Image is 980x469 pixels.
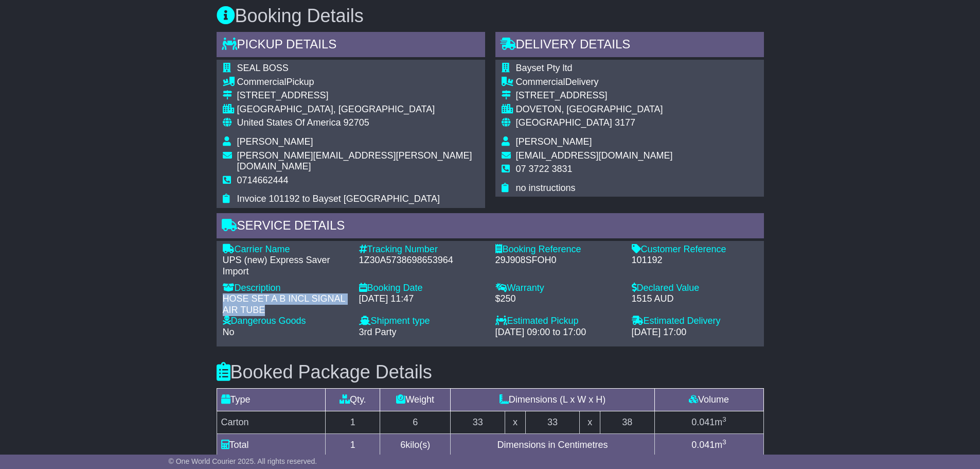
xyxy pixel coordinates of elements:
div: DOVETON, [GEOGRAPHIC_DATA] [516,104,673,115]
span: © One World Courier 2025. All rights reserved. [169,457,317,465]
div: Pickup [237,77,479,88]
div: Warranty [495,283,621,294]
span: Commercial [237,77,287,87]
span: [PERSON_NAME] [516,136,592,147]
div: Dangerous Goods [223,316,349,327]
sup: 3 [722,415,726,423]
td: Dimensions in Centimetres [451,434,654,457]
div: Estimated Delivery [632,316,758,327]
td: kilo(s) [380,434,451,457]
span: United States Of America [237,117,341,128]
td: m [654,434,763,457]
span: Commercial [516,77,565,87]
span: Bayset Pty ltd [516,63,573,73]
span: [PERSON_NAME] [237,136,313,147]
div: [STREET_ADDRESS] [516,90,673,101]
div: Declared Value [632,283,758,294]
td: x [505,411,525,434]
td: 33 [451,411,505,434]
div: [DATE] 11:47 [359,293,485,305]
span: no instructions [516,183,576,193]
div: 1515 AUD [632,293,758,305]
div: Booking Reference [495,244,621,255]
h3: Booking Details [217,6,764,26]
div: Shipment type [359,316,485,327]
span: 3rd Party [359,327,397,337]
span: [EMAIL_ADDRESS][DOMAIN_NAME] [516,150,673,161]
span: 07 3722 3831 [516,164,573,174]
div: 1Z30A5738698653964 [359,255,485,266]
span: 6 [400,440,405,450]
span: 0714662444 [237,175,289,185]
h3: Booked Package Details [217,362,764,383]
div: 29J908SFOH0 [495,255,621,266]
td: 6 [380,411,451,434]
div: Delivery [516,77,673,88]
div: $250 [495,293,621,305]
span: 0.041 [691,440,715,450]
div: Delivery Details [495,32,764,60]
div: [STREET_ADDRESS] [237,90,479,101]
div: Estimated Pickup [495,316,621,327]
td: 38 [600,411,654,434]
td: Type [217,389,326,411]
span: 0.041 [691,417,715,427]
div: UPS (new) Express Saver Import [223,255,349,277]
td: 1 [326,434,380,457]
td: Carton [217,411,326,434]
td: m [654,411,763,434]
div: Service Details [217,213,764,241]
td: x [580,411,600,434]
td: Weight [380,389,451,411]
td: 1 [326,411,380,434]
div: Carrier Name [223,244,349,255]
td: Dimensions (L x W x H) [451,389,654,411]
div: [DATE] 17:00 [632,327,758,338]
span: No [223,327,235,337]
span: [GEOGRAPHIC_DATA] [516,117,612,128]
div: 101192 [632,255,758,266]
div: HOSE SET A B INCL SIGNAL AIR TUBE [223,293,349,316]
span: [PERSON_NAME][EMAIL_ADDRESS][PERSON_NAME][DOMAIN_NAME] [237,150,472,172]
td: Qty. [326,389,380,411]
div: Customer Reference [632,244,758,255]
td: 33 [525,411,580,434]
span: 92705 [344,117,369,128]
div: [GEOGRAPHIC_DATA], [GEOGRAPHIC_DATA] [237,104,479,115]
div: Pickup Details [217,32,485,60]
td: Total [217,434,326,457]
div: Booking Date [359,283,485,294]
div: Tracking Number [359,244,485,255]
span: SEAL BOSS [237,63,289,73]
sup: 3 [722,438,726,446]
td: Volume [654,389,763,411]
div: Description [223,283,349,294]
span: 3177 [615,117,635,128]
span: Invoice 101192 to Bayset [GEOGRAPHIC_DATA] [237,194,440,204]
div: [DATE] 09:00 to 17:00 [495,327,621,338]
